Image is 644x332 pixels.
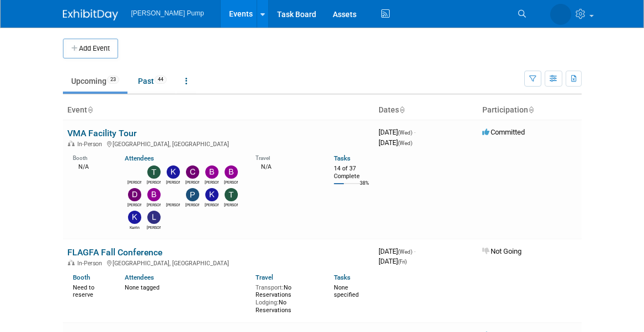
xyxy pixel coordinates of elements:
[166,179,180,185] div: Kelly Seliga
[256,284,284,291] span: Transport:
[256,274,273,281] a: Travel
[334,154,350,162] a: Tasks
[127,224,141,231] div: Karrin Scott
[224,201,238,208] div: Tony Lewis
[398,140,412,146] span: (Wed)
[334,274,350,281] a: Tasks
[185,201,199,208] div: Patrick Champagne
[63,39,118,58] button: Add Event
[73,274,90,281] a: Booth
[205,165,219,179] img: Bobby Zitzka
[398,130,412,136] span: (Wed)
[478,101,582,120] th: Participation
[186,165,199,179] img: Christopher Thompson
[63,9,118,20] img: ExhibitDay
[147,179,161,185] div: Teri Beth Perkins
[167,188,180,201] img: Ryan McHugh
[67,128,137,138] a: VMA Facility Tour
[360,180,369,195] td: 38%
[256,162,317,171] div: N/A
[77,260,105,267] span: In-Person
[147,165,161,179] img: Teri Beth Perkins
[334,284,359,299] span: None specified
[379,247,416,255] span: [DATE]
[63,101,374,120] th: Event
[128,188,141,201] img: David Perry
[186,188,199,201] img: Patrick Champagne
[67,139,370,148] div: [GEOGRAPHIC_DATA], [GEOGRAPHIC_DATA]
[224,179,238,185] div: Brian Peek
[125,274,154,281] a: Attendees
[128,211,141,224] img: Karrin Scott
[128,165,141,179] img: Amanda Smith
[398,249,412,255] span: (Wed)
[67,247,162,258] a: FLAGFA Fall Conference
[256,299,279,306] span: Lodging:
[147,201,161,208] div: Brian Lee
[155,76,167,84] span: 44
[107,76,119,84] span: 23
[67,258,370,267] div: [GEOGRAPHIC_DATA], [GEOGRAPHIC_DATA]
[414,247,416,255] span: -
[482,247,521,255] span: Not Going
[68,141,74,146] img: In-Person Event
[379,128,416,136] span: [DATE]
[334,165,370,180] div: 14 of 37 Complete
[73,282,109,299] div: Need to reserve
[528,105,534,114] a: Sort by Participation Type
[130,71,175,92] a: Past44
[63,71,127,92] a: Upcoming23
[68,260,74,265] img: In-Person Event
[205,179,219,185] div: Bobby Zitzka
[87,105,93,114] a: Sort by Event Name
[550,4,571,25] img: Amanda Smith
[399,105,405,114] a: Sort by Start Date
[414,128,416,136] span: -
[205,201,219,208] div: Kim M
[73,151,109,162] div: Booth
[225,165,238,179] img: Brian Peek
[125,154,154,162] a: Attendees
[225,188,238,201] img: Tony Lewis
[379,138,412,147] span: [DATE]
[77,141,105,148] span: In-Person
[256,151,317,162] div: Travel
[125,282,247,292] div: None tagged
[374,101,478,120] th: Dates
[73,162,109,171] div: N/A
[147,224,161,231] div: Lee Feeser
[398,259,407,265] span: (Fri)
[127,201,141,208] div: David Perry
[127,179,141,185] div: Amanda Smith
[167,165,180,179] img: Kelly Seliga
[185,179,199,185] div: Christopher Thompson
[482,128,525,136] span: Committed
[147,188,161,201] img: Brian Lee
[379,257,407,265] span: [DATE]
[131,9,204,17] span: [PERSON_NAME] Pump
[256,282,317,314] div: No Reservations No Reservations
[147,211,161,224] img: Lee Feeser
[166,201,180,208] div: Ryan McHugh
[205,188,219,201] img: Kim M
